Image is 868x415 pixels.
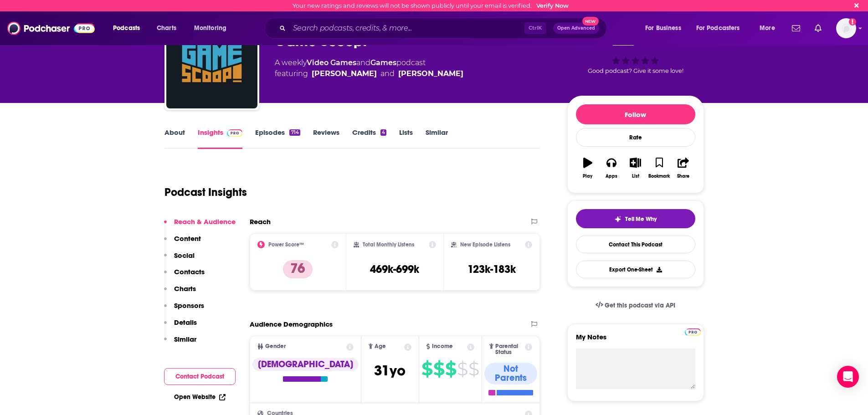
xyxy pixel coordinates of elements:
div: List [632,174,639,179]
button: Contacts [164,267,205,284]
span: Tell Me Why [625,215,657,223]
span: featuring [275,68,463,79]
span: Charts [157,22,176,35]
p: Content [174,234,201,243]
span: Gender [265,343,286,349]
a: Verify Now [536,2,569,9]
button: Show profile menu [836,18,856,38]
button: Open AdvancedNew [553,23,599,34]
img: Podchaser Pro [685,328,701,336]
p: Sponsors [174,301,204,310]
button: open menu [753,21,786,36]
span: For Business [645,22,681,35]
p: Charts [174,284,196,293]
a: Contact This Podcast [576,236,695,253]
span: Get this podcast via API [605,302,675,309]
img: User Profile [836,18,856,38]
div: Rate [576,128,695,147]
div: Play [583,174,592,179]
button: Content [164,234,201,251]
a: Open Website [174,393,226,401]
a: Games [370,58,396,67]
p: Similar [174,335,196,343]
div: Bookmark [648,174,670,179]
a: Reviews [313,128,339,149]
div: Not Parents [484,363,538,384]
h2: Power Score™ [268,241,304,248]
button: Similar [164,335,196,352]
a: Daemon Hatfield [312,68,377,79]
span: $ [433,362,444,376]
button: open menu [107,21,152,36]
span: Income [432,343,453,349]
span: $ [421,362,432,376]
span: Ctrl K [524,22,546,34]
div: A weekly podcast [275,57,463,79]
button: Follow [576,104,695,124]
div: Your new ratings and reviews will not be shown publicly until your email is verified. [293,2,569,9]
img: Podchaser Pro [227,129,243,137]
img: Podchaser - Follow, Share and Rate Podcasts [7,20,95,37]
span: Good podcast? Give it some love! [588,67,683,74]
h1: Podcast Insights [164,185,247,199]
a: Video Games [307,58,356,67]
span: New [582,17,599,26]
button: Social [164,251,195,268]
a: Similar [426,128,448,149]
div: Share [677,174,689,179]
span: $ [457,362,467,376]
div: 76Good podcast? Give it some love! [567,24,704,80]
a: Show notifications dropdown [788,20,804,36]
p: 76 [283,260,313,278]
a: Episodes714 [255,128,300,149]
input: Search podcasts, credits, & more... [289,21,524,36]
span: Podcasts [113,22,140,35]
h3: 469k-699k [370,262,419,276]
span: For Podcasters [696,22,740,35]
div: [DEMOGRAPHIC_DATA] [252,358,359,371]
a: Samuel Claiborn [398,68,463,79]
a: InsightsPodchaser Pro [198,128,243,149]
button: Play [576,152,600,184]
div: Apps [606,174,617,179]
p: Contacts [174,267,205,276]
a: Show notifications dropdown [811,20,825,36]
h2: Reach [250,217,271,226]
span: Monitoring [194,22,226,35]
button: Charts [164,284,196,301]
img: tell me why sparkle [614,215,621,223]
div: 4 [380,129,386,136]
span: $ [468,362,479,376]
span: 31 yo [374,362,406,379]
a: Charts [151,21,182,36]
span: Open Advanced [557,26,595,31]
a: Credits4 [352,128,386,149]
button: Export One-Sheet [576,261,695,278]
div: 714 [289,129,300,136]
button: Sponsors [164,301,204,318]
svg: Email not verified [849,18,856,26]
h2: New Episode Listens [460,241,510,248]
div: Open Intercom Messenger [837,366,859,388]
button: open menu [188,21,238,36]
a: About [164,128,185,149]
h3: 123k-183k [467,262,516,276]
button: Contact Podcast [164,368,236,385]
button: open menu [639,21,693,36]
button: Apps [600,152,623,184]
button: List [623,152,647,184]
div: Search podcasts, credits, & more... [273,18,616,39]
a: Get this podcast via API [588,294,683,317]
span: Logged in as jbarbour [836,18,856,38]
button: open menu [690,21,753,36]
h2: Audience Demographics [250,320,333,328]
button: Reach & Audience [164,217,236,234]
span: Parental Status [495,343,524,355]
p: Details [174,318,197,327]
button: Bookmark [647,152,671,184]
a: Lists [399,128,413,149]
span: and [356,58,370,67]
img: Game Scoop! [166,17,257,108]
